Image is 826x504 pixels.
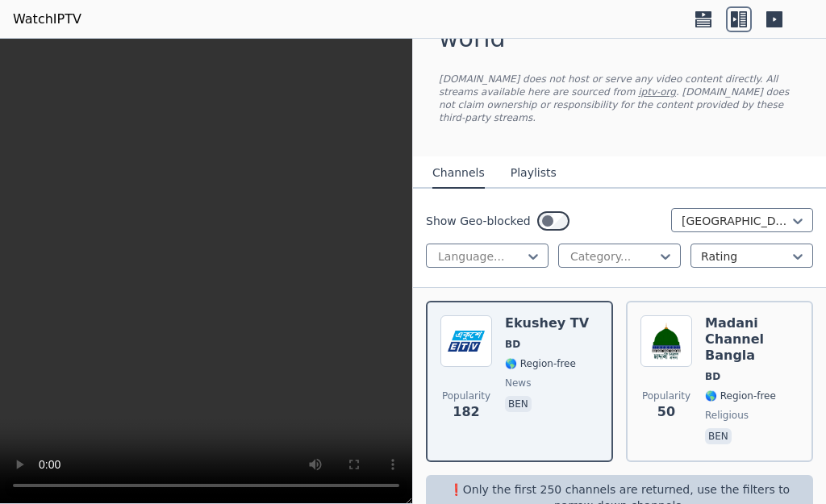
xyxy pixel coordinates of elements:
[439,73,800,124] p: [DOMAIN_NAME] does not host or serve any video content directly. All streams available here are s...
[440,315,492,367] img: Ekushey TV
[705,370,720,383] span: BD
[642,389,690,402] span: Popularity
[13,10,81,29] a: WatchIPTV
[505,338,520,351] span: BD
[705,389,776,402] span: 🌎 Region-free
[705,428,732,444] p: ben
[453,402,479,422] span: 182
[657,402,675,422] span: 50
[640,315,692,367] img: Madani Channel Bangla
[705,315,799,364] h6: Madani Channel Bangla
[505,357,576,370] span: 🌎 Region-free
[505,396,532,412] p: ben
[505,315,589,331] h6: Ekushey TV
[432,158,485,189] button: Channels
[442,389,490,402] span: Popularity
[505,377,531,389] span: news
[426,213,531,229] label: Show Geo-blocked
[511,158,557,189] button: Playlists
[705,409,749,422] span: religious
[638,86,676,98] a: iptv-org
